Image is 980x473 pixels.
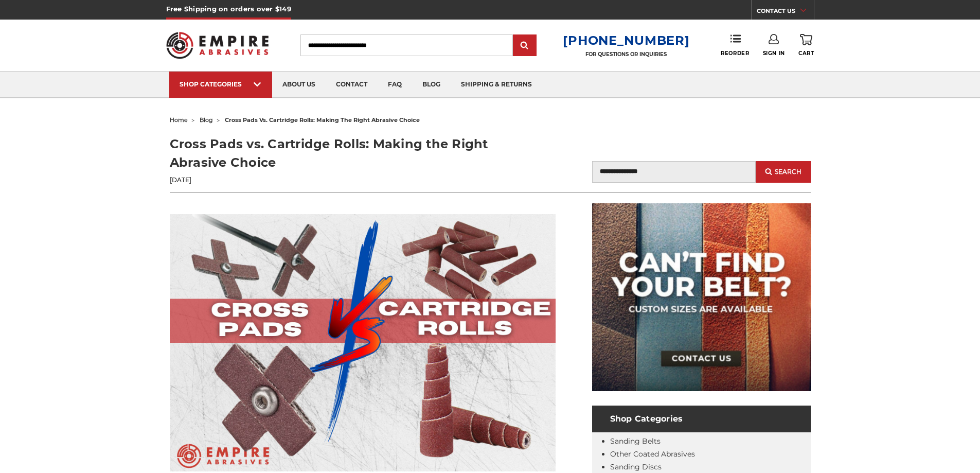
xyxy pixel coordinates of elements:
a: home [170,116,188,124]
span: Sign In [763,50,785,57]
h4: Shop Categories [592,406,811,432]
h1: Cross Pads vs. Cartridge Rolls: Making the Right Abrasive Choice [170,135,490,172]
a: blog [412,72,451,98]
a: contact [326,72,378,98]
a: CONTACT US [757,5,814,20]
a: Reorder [721,34,749,56]
span: cross pads vs. cartridge rolls: making the right abrasive choice [225,116,420,124]
a: about us [272,72,326,98]
img: Empire Abrasives [166,25,269,65]
img: Cross pads vs cartridge rolls - deciding on the best abrasive products to buy [170,214,556,471]
span: Search [775,168,801,176]
a: Sanding Discs [610,462,662,471]
p: FOR QUESTIONS OR INQUIRIES [563,51,689,58]
a: Sanding Belts [610,436,661,446]
span: Cart [798,50,814,57]
a: faq [378,72,412,98]
a: Other Coated Abrasives [610,449,695,459]
a: [PHONE_NUMBER] [563,33,689,48]
span: Reorder [721,50,749,57]
img: promo banner for custom belts. [592,203,811,391]
p: [DATE] [170,176,490,185]
button: Search [756,161,810,183]
div: SHOP CATEGORIES [180,80,262,88]
a: Cart [798,34,814,57]
a: blog [200,116,213,124]
a: shipping & returns [451,72,542,98]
